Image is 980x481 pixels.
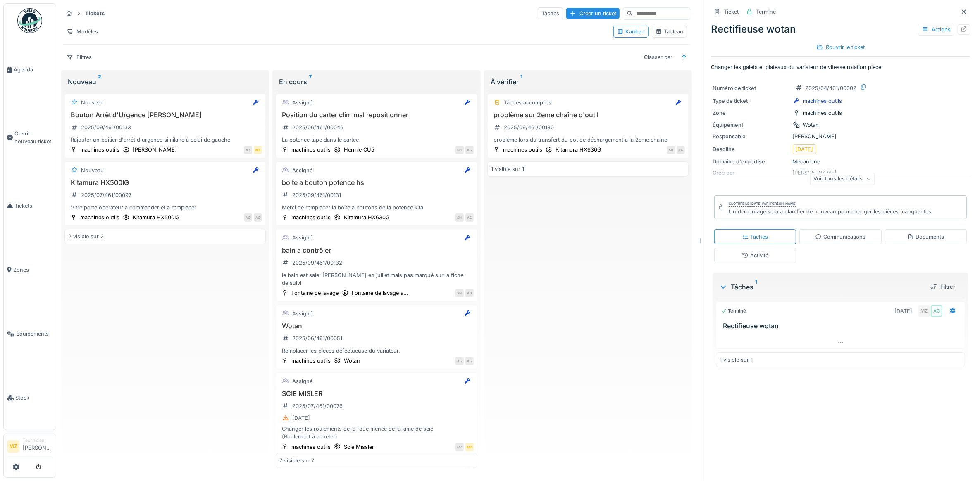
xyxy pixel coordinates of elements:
div: SH [455,146,464,154]
div: [DATE] [796,145,813,153]
sup: 1 [520,77,522,87]
div: Créer un ticket [566,8,620,19]
div: Kitamura HX500IG [133,213,180,221]
div: Scie Missler [344,443,374,451]
div: machines outils [291,146,331,154]
div: SH [455,289,464,297]
div: AG [254,213,262,222]
div: Filtres [63,51,95,63]
div: problème lors du transfert du pot de déchargement a la 2eme chaine [491,136,685,144]
div: 2025/07/461/00076 [292,402,343,410]
div: Rajouter un boitier d'arrêt d'urgence similaire à celui de gauche [68,136,262,144]
div: Zone [713,109,789,117]
div: Activité [742,251,768,259]
div: AG [931,305,942,317]
div: Hermle CU5 [344,146,374,154]
div: [PERSON_NAME] [713,133,968,140]
div: 2025/09/461/00131 [292,191,341,199]
div: AG [244,213,252,222]
a: Équipements [4,302,56,366]
div: machines outils [291,213,331,221]
div: le bain est sale. [PERSON_NAME] en juillet mais pas marqué sur la fiche de suivi [279,271,473,287]
div: Wotan [803,121,819,129]
div: 2025/09/461/00130 [504,123,554,131]
div: Kanban [617,28,645,36]
span: Équipements [16,330,52,338]
div: Domaine d'expertise [713,158,789,166]
p: Changer les galets et plateaux du variateur de vitesse rotation pièce [711,63,970,71]
div: 1 visible sur 1 [491,165,524,173]
div: MZ [254,146,262,154]
span: Ouvrir nouveau ticket [14,130,52,145]
div: 2025/06/461/00046 [292,123,343,131]
div: MZ [918,305,930,317]
div: La potence tape dans le cartee [279,136,473,144]
h3: SCIE MISLER [279,390,473,398]
div: Assigné [292,377,312,385]
a: MZ Technicien[PERSON_NAME] [7,437,52,457]
div: Ticket [724,8,739,16]
div: 2025/09/461/00132 [292,259,342,267]
div: 2025/06/461/00051 [292,334,342,342]
div: AG [465,146,474,154]
div: Assigné [292,310,312,318]
div: AG [455,357,464,365]
div: Assigné [292,234,312,242]
div: Terminé [756,8,776,16]
div: À vérifier [491,77,685,87]
div: [PERSON_NAME] [133,146,177,154]
div: 1 visible sur 1 [720,356,753,364]
img: Badge_color-CXgf-gQk.svg [17,8,42,33]
li: MZ [7,440,19,453]
div: Assigné [292,99,312,107]
div: Documents [907,233,944,241]
div: SH [455,213,464,222]
div: 2 visible sur 2 [68,232,104,240]
sup: 7 [309,77,312,87]
div: Numéro de ticket [713,84,789,92]
div: 2025/07/461/00097 [81,191,131,199]
h3: problème sur 2eme chaîne d'outil [491,111,685,119]
a: Ouvrir nouveau ticket [4,102,56,173]
div: Modèles [63,26,102,38]
a: Agenda [4,38,56,102]
div: MZ [244,146,252,154]
div: [DATE] [292,414,310,422]
div: Wotan [344,357,360,365]
div: 7 visible sur 7 [279,457,314,464]
li: [PERSON_NAME] [23,437,52,455]
div: Kitamura HX630G [556,146,601,154]
sup: 2 [98,77,101,87]
div: Nouveau [81,166,104,174]
div: Communications [815,233,866,241]
span: Zones [13,266,52,274]
a: Tickets [4,174,56,238]
div: Type de ticket [713,97,789,105]
div: Mécanique [713,158,968,166]
div: Tâches accomplies [504,99,551,107]
div: machines outils [291,357,331,365]
a: Zones [4,238,56,302]
div: Actions [918,24,954,36]
span: Stock [15,394,52,402]
div: 2025/09/461/00133 [81,123,131,131]
div: Nouveau [81,99,104,107]
strong: Tickets [82,9,108,17]
div: AG [465,357,474,365]
div: Merci de remplacer la boîte a boutons de la potence kita [279,204,473,211]
div: Clôturé le [DATE] par [PERSON_NAME] [729,201,796,207]
h3: Wotan [279,322,473,330]
h3: boite a bouton potence hs [279,179,473,187]
div: Deadline [713,145,789,153]
div: Kitamura HX630G [344,213,390,221]
div: MZ [455,443,464,451]
div: machines outils [80,213,119,221]
div: Tâches [538,7,563,19]
div: Remplacer les pièces défectueuse du variateur. [279,347,473,355]
div: SH [667,146,675,154]
div: Tâches [719,282,924,292]
div: 2025/04/461/00002 [806,84,857,92]
div: En cours [279,77,474,87]
div: machines outils [291,443,331,451]
div: Un démontage sera a planifier de nouveau pour changer les pièces manquantes [729,208,931,216]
